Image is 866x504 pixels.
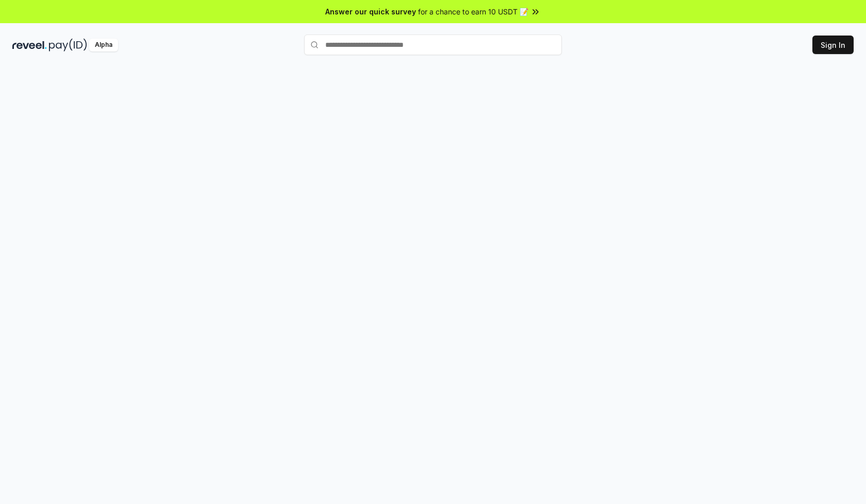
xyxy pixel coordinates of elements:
[12,39,47,51] img: reveel_dark
[89,39,118,51] div: Alpha
[325,6,416,17] span: Answer our quick survey
[49,39,87,51] img: pay_id
[812,36,854,54] button: Sign In
[418,6,528,17] span: for a chance to earn 10 USDT 📝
